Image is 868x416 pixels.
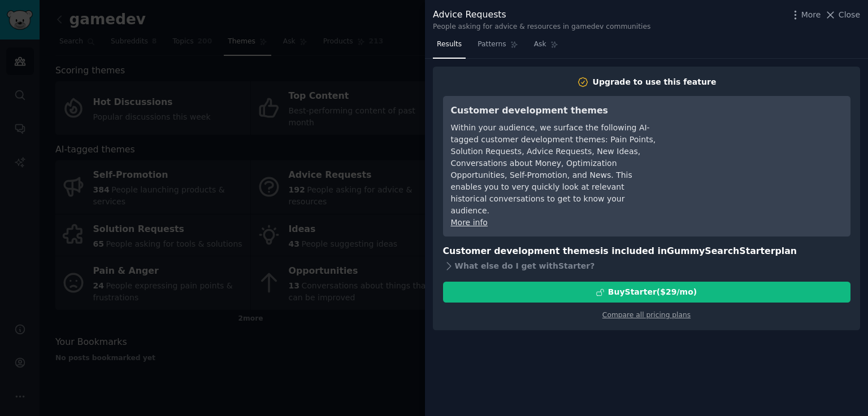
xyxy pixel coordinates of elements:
a: Compare all pricing plans [602,311,691,319]
a: Patterns [474,36,522,59]
span: Results [437,40,462,50]
span: GummySearch Starter [667,246,775,256]
a: More info [451,218,488,227]
h3: Customer development themes [451,104,657,118]
div: Buy Starter ($ 29 /mo ) [608,286,697,298]
div: Advice Requests [433,8,650,22]
button: BuyStarter($29/mo) [443,282,850,303]
span: Close [839,9,860,21]
div: Within your audience, we surface the following AI-tagged customer development themes: Pain Points... [451,122,657,217]
div: People asking for advice & resources in gamedev communities [433,22,650,32]
div: Upgrade to use this feature [593,76,717,88]
button: Close [824,9,860,21]
div: What else do I get with Starter ? [443,258,850,274]
button: More [789,9,821,21]
span: Patterns [478,40,506,50]
a: Results [433,36,466,59]
a: Ask [530,36,562,59]
iframe: YouTube video player [673,104,843,189]
span: Ask [534,40,546,50]
span: More [801,9,821,21]
h3: Customer development themes is included in plan [443,244,850,259]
